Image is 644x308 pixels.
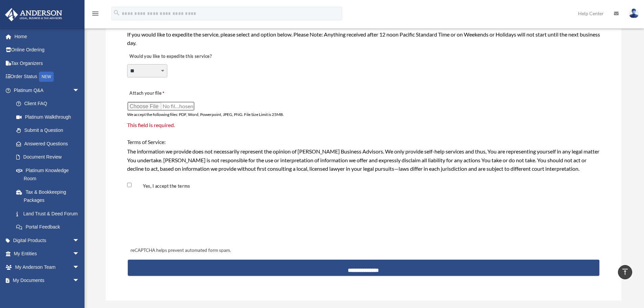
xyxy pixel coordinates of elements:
span: This field is required. [127,122,175,128]
label: Yes, I accept the terms [133,183,193,190]
iframe: reCAPTCHA [128,206,231,233]
a: Land Trust & Deed Forum [9,207,90,220]
span: arrow_drop_down [73,234,86,247]
div: If you would like to expedite the service, please select and option below. Please Note: Anything ... [127,30,600,47]
div: NEW [39,72,54,82]
a: Tax Organizers [5,56,90,70]
a: vertical_align_top [618,265,632,279]
a: Platinum Q&Aarrow_drop_down [5,84,90,97]
a: Tax & Bookkeeping Packages [9,185,90,207]
label: Would you like to expedite this service? [127,52,214,61]
i: vertical_align_top [621,268,629,276]
span: arrow_drop_down [73,274,86,288]
h4: Terms of Service: [127,138,600,146]
a: menu [91,12,99,18]
a: My Anderson Teamarrow_drop_down [5,260,90,274]
a: Digital Productsarrow_drop_down [5,234,90,247]
a: Order StatusNEW [5,70,90,84]
div: The information we provide does not necessarily represent the opinion of [PERSON_NAME] Business A... [127,147,600,173]
a: Online Ordering [5,43,90,57]
i: search [113,9,120,17]
div: reCAPTCHA helps prevent automated form spam. [128,246,599,255]
a: Home [5,30,90,43]
span: We accept the following files: PDF, Word, Powerpoint, JPEG, PNG. File Size Limit is 25MB. [127,112,284,117]
span: arrow_drop_down [73,84,86,97]
span: arrow_drop_down [73,247,86,261]
a: Platinum Walkthrough [9,110,90,124]
i: menu [91,9,99,18]
label: Attach your file [127,89,195,98]
span: arrow_drop_down [73,260,86,274]
img: User Pic [629,8,639,18]
a: Portal Feedback [9,220,90,234]
a: Client FAQ [9,97,90,111]
a: My Entitiesarrow_drop_down [5,247,90,261]
a: Platinum Knowledge Room [9,164,90,185]
a: Document Review [9,150,86,164]
a: Answered Questions [9,137,90,150]
img: Anderson Advisors Platinum Portal [3,8,64,21]
a: Submit a Question [9,124,90,137]
a: My Documentsarrow_drop_down [5,274,90,287]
